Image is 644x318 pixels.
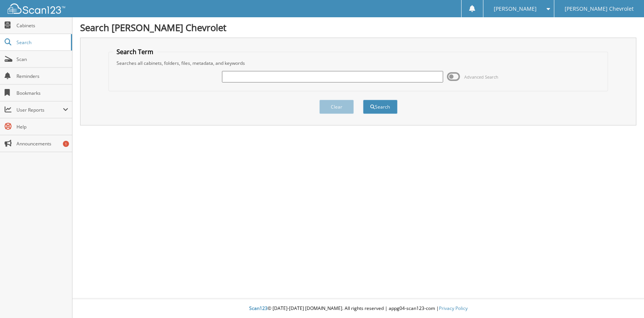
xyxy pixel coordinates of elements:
span: Advanced Search [464,74,498,80]
a: Privacy Policy [439,305,468,311]
span: Scan [16,56,68,63]
span: Reminders [16,73,68,79]
span: Cabinets [16,22,68,29]
span: Scan123 [249,305,268,311]
button: Clear [319,100,354,114]
span: [PERSON_NAME] Chevrolet [565,7,634,11]
span: Bookmarks [16,90,68,96]
h1: Search [PERSON_NAME] Chevrolet [80,21,636,34]
div: © [DATE]-[DATE] [DOMAIN_NAME]. All rights reserved | appg04-scan123-com | [72,299,644,318]
legend: Search Term [113,48,157,56]
img: scan123-logo-white.svg [8,3,65,14]
span: User Reports [16,107,63,113]
span: [PERSON_NAME] [494,7,537,11]
div: Searches all cabinets, folders, files, metadata, and keywords [113,60,604,66]
span: Help [16,124,68,130]
div: 1 [63,141,69,147]
span: Search [16,39,67,46]
button: Search [363,100,398,114]
span: Announcements [16,140,68,147]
